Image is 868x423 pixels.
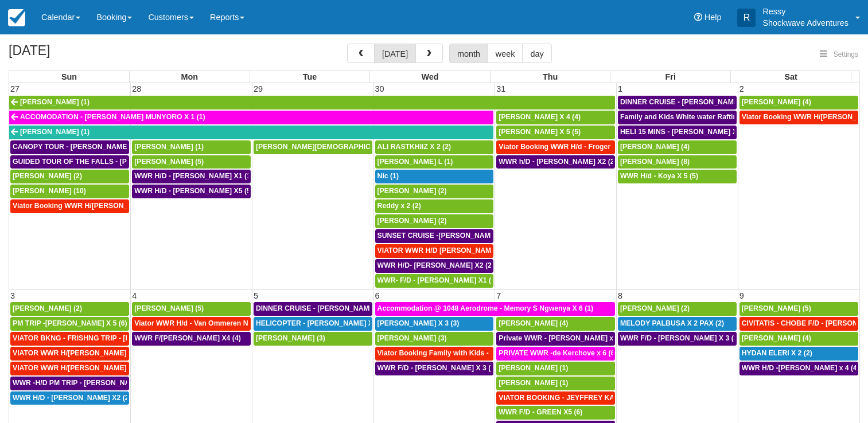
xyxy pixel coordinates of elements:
[134,304,204,312] span: [PERSON_NAME] (5)
[254,317,372,331] a: HELICOPTER - [PERSON_NAME] X 3 (3)
[20,98,89,106] span: [PERSON_NAME] (1)
[13,319,127,327] span: PM TRIP -[PERSON_NAME] X 5 (6)
[10,140,129,154] a: CANOPY TOUR - [PERSON_NAME] X5 (5)
[13,379,164,387] span: WWR -H/D PM TRIP - [PERSON_NAME] X5 (5)
[742,98,811,106] span: [PERSON_NAME] (4)
[374,84,386,93] span: 30
[13,394,131,402] span: WWR H/D - [PERSON_NAME] X2 (2)
[499,128,581,136] span: [PERSON_NAME] X 5 (5)
[132,155,251,169] a: [PERSON_NAME] (5)
[496,111,615,124] a: [PERSON_NAME] X 4 (4)
[132,185,251,198] a: WWR H/D - [PERSON_NAME] X5 (5)
[13,172,82,180] span: [PERSON_NAME] (2)
[449,44,488,63] button: month
[256,143,406,151] span: [PERSON_NAME][DEMOGRAPHIC_DATA] (6)
[13,143,150,151] span: CANOPY TOUR - [PERSON_NAME] X5 (5)
[739,317,858,331] a: CIVITATIS - CHOBE F/D - [PERSON_NAME] X 2 (3)
[256,334,325,342] span: [PERSON_NAME] (3)
[499,364,568,372] span: [PERSON_NAME] (1)
[377,304,594,312] span: Accommodation @ 1048 Aerodrome - Memory S Ngwenya X 6 (1)
[739,347,858,361] a: HYDAN ELERI X 2 (2)
[303,72,317,81] span: Tue
[132,302,251,316] a: [PERSON_NAME] (5)
[374,44,416,63] button: [DATE]
[10,362,129,375] a: VIATOR WWR H/[PERSON_NAME] 2 (2)
[134,319,281,327] span: Viator WWR H/d - Van Ommeren Nick X 4 (4)
[13,364,143,372] span: VIATOR WWR H/[PERSON_NAME] 2 (2)
[10,391,129,405] a: WWR H/D - [PERSON_NAME] X2 (2)
[742,364,859,372] span: WWR H/D -[PERSON_NAME] x 4 (4)
[499,143,653,151] span: Viator Booking WWR H/d - Froger Julien X1 (1)
[620,158,690,166] span: [PERSON_NAME] (8)
[375,229,494,243] a: SUNSET CRUISE -[PERSON_NAME] X2 (2)
[10,199,129,213] a: Viator Booking WWR H/[PERSON_NAME] [PERSON_NAME][GEOGRAPHIC_DATA] (1)
[10,185,129,198] a: [PERSON_NAME] (10)
[375,244,494,258] a: VIATOR WWR H/D [PERSON_NAME] 4 (4)
[377,143,451,151] span: ALI RASTKHIIZ X 2 (2)
[252,291,259,300] span: 5
[10,347,129,361] a: VIATOR WWR H/[PERSON_NAME] 2 (2)
[617,84,624,93] span: 1
[134,187,253,195] span: WWR H/D - [PERSON_NAME] X5 (5)
[375,214,494,228] a: [PERSON_NAME] (2)
[132,140,251,154] a: [PERSON_NAME] (1)
[377,334,447,342] span: [PERSON_NAME] (3)
[617,291,624,300] span: 8
[375,259,494,273] a: WWR H/D- [PERSON_NAME] X2 (2)
[256,319,389,327] span: HELICOPTER - [PERSON_NAME] X 3 (3)
[375,199,494,213] a: Reddy x 2 (2)
[9,111,493,124] a: ACCOMODATION - [PERSON_NAME] MUNYORO X 1 (1)
[620,128,752,136] span: HELI 15 MINS - [PERSON_NAME] X4 (4)
[665,72,676,81] span: Fri
[20,128,89,136] span: [PERSON_NAME] (1)
[132,317,251,331] a: Viator WWR H/d - Van Ommeren Nick X 4 (4)
[134,334,241,342] span: WWR F/[PERSON_NAME] X4 (4)
[134,172,253,180] span: WWR H/D - [PERSON_NAME] X1 (1)
[8,9,25,26] img: checkfront-main-nav-mini-logo.png
[618,140,737,154] a: [PERSON_NAME] (4)
[738,84,745,93] span: 2
[377,246,515,254] span: VIATOR WWR H/D [PERSON_NAME] 4 (4)
[834,50,858,58] span: Settings
[496,377,615,390] a: [PERSON_NAME] (1)
[20,113,205,121] span: ACCOMODATION - [PERSON_NAME] MUNYORO X 1 (1)
[9,291,16,300] span: 3
[132,170,251,183] a: WWR H/D - [PERSON_NAME] X1 (1)
[694,13,702,21] i: Help
[9,44,154,65] h2: [DATE]
[13,202,297,210] span: Viator Booking WWR H/[PERSON_NAME] [PERSON_NAME][GEOGRAPHIC_DATA] (1)
[499,158,616,166] span: WWR h/D - [PERSON_NAME] X2 (2)
[134,143,204,151] span: [PERSON_NAME] (1)
[375,332,494,346] a: [PERSON_NAME] (3)
[10,377,129,390] a: WWR -H/D PM TRIP - [PERSON_NAME] X5 (5)
[375,185,494,198] a: [PERSON_NAME] (2)
[377,276,497,284] span: WWR- F/D - [PERSON_NAME] X1 (1)
[375,302,615,316] a: Accommodation @ 1048 Aerodrome - Memory S Ngwenya X 6 (1)
[9,126,493,139] a: [PERSON_NAME] (1)
[620,143,690,151] span: [PERSON_NAME] (4)
[377,172,399,180] span: Nic (1)
[738,291,745,300] span: 9
[618,126,737,139] a: HELI 15 MINS - [PERSON_NAME] X4 (4)
[762,17,848,29] p: Shockwave Adventures
[131,84,142,93] span: 28
[784,72,797,81] span: Sat
[704,13,722,22] span: Help
[499,379,568,387] span: [PERSON_NAME] (1)
[375,155,494,169] a: [PERSON_NAME] L (1)
[496,140,615,154] a: Viator Booking WWR H/d - Froger Julien X1 (1)
[254,140,372,154] a: [PERSON_NAME][DEMOGRAPHIC_DATA] (6)
[620,113,828,121] span: Family and Kids White water Rafting - [PERSON_NAME] X4 (4)
[618,332,737,346] a: WWR F/D - [PERSON_NAME] X 3 (3)
[377,349,566,357] span: Viator Booking Family with Kids - [PERSON_NAME] 4 (4)
[496,317,615,331] a: [PERSON_NAME] (4)
[739,332,858,346] a: [PERSON_NAME] (4)
[496,347,615,361] a: PRIVATE WWR -de Kerchove x 6 (6)
[375,140,494,154] a: ALI RASTKHIIZ X 2 (2)
[377,364,497,372] span: WWR F/D - [PERSON_NAME] X 3 (3)
[618,170,737,183] a: WWR H/d - Koya X 5 (5)
[495,84,507,93] span: 31
[13,304,82,312] span: [PERSON_NAME] (2)
[620,319,724,327] span: MELODY PALBUSA X 2 PAX (2)
[377,202,421,210] span: Reddy x 2 (2)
